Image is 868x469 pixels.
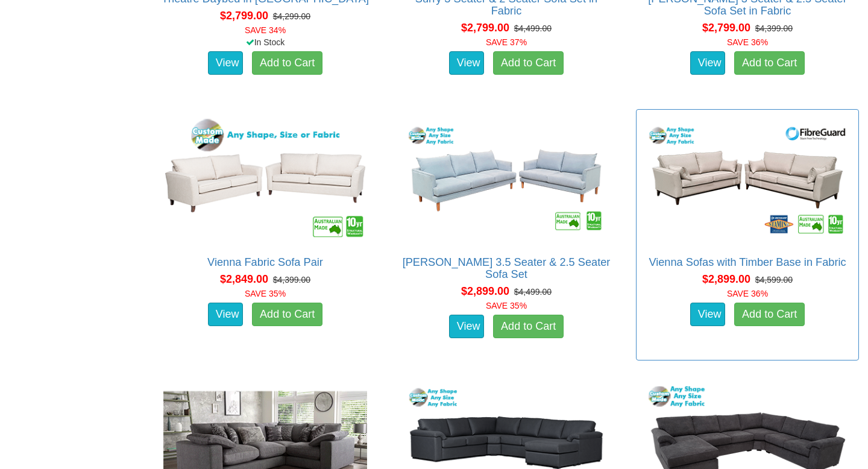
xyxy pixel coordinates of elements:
font: SAVE 34% [245,25,286,35]
img: Vienna Sofas with Timber Base in Fabric [643,116,852,244]
span: $2,799.00 [702,22,750,34]
a: Vienna Sofas with Timber Base in Fabric [649,256,846,268]
a: View [449,51,484,75]
span: $2,799.00 [461,22,509,34]
a: Add to Cart [252,303,322,327]
a: Add to Cart [734,303,805,327]
del: $4,499.00 [514,287,552,297]
font: SAVE 37% [486,37,527,47]
a: View [449,315,484,339]
a: View [690,303,725,327]
a: Add to Cart [493,315,564,339]
a: Add to Cart [252,51,322,75]
font: SAVE 36% [727,37,768,47]
font: SAVE 35% [245,289,286,298]
del: $4,299.00 [273,11,310,21]
font: SAVE 35% [486,301,527,310]
del: $4,499.00 [514,24,552,33]
div: In Stock [151,36,379,48]
span: $2,799.00 [220,10,268,22]
span: $2,899.00 [461,285,509,297]
img: Marley 3.5 Seater & 2.5 Seater Sofa Set [401,116,611,244]
del: $4,399.00 [273,275,310,285]
a: Vienna Fabric Sofa Pair [207,256,323,268]
img: Vienna Fabric Sofa Pair [160,116,370,244]
span: $2,899.00 [702,273,750,285]
a: Add to Cart [493,51,564,75]
a: Add to Cart [734,51,805,75]
span: $2,849.00 [220,273,268,285]
a: View [690,51,725,75]
a: View [208,51,243,75]
a: [PERSON_NAME] 3.5 Seater & 2.5 Seater Sofa Set [403,256,611,280]
del: $4,599.00 [755,275,793,285]
a: View [208,303,243,327]
del: $4,399.00 [755,24,793,33]
font: SAVE 36% [727,289,768,298]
